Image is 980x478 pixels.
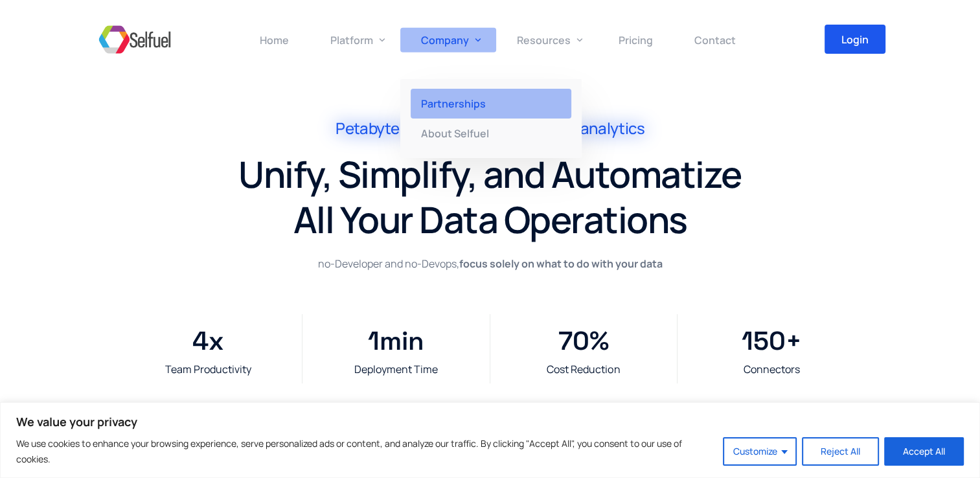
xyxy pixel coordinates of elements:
[764,338,980,478] iframe: Chat Widget
[89,152,892,197] h1: Unify, Simplify, and Automatize
[580,119,644,138] span: analytics
[400,89,582,119] a: Partnerships
[619,33,653,47] span: Pricing
[312,255,668,272] p: no-Developer and no-Devops,
[497,362,671,377] div: Cost Reduction
[260,33,289,47] span: Home
[209,321,295,362] span: x
[684,362,859,377] div: Connectors
[16,436,713,467] p: We use cookies to enhance your browsing experience, serve personalized ads or content, and analyz...
[841,34,869,45] span: Login
[723,437,797,466] button: Customize
[742,321,786,362] span: 150
[421,33,469,47] span: Company
[421,97,486,111] span: Partnerships
[368,321,380,362] span: 1
[330,33,373,47] span: Platform
[121,362,295,377] div: Team Productivity
[89,197,892,242] h1: All Your Data Operations​
[589,321,670,362] span: %
[400,119,582,148] a: About Selfuel
[95,20,174,59] img: Selfuel - Democratizing Innovation
[694,33,736,47] span: Contact
[517,33,571,47] span: Resources
[309,362,483,377] div: Deployment Time
[786,321,859,362] span: +
[459,256,663,271] strong: focus solely on what to do with your data
[825,25,885,54] a: Login
[192,321,209,362] span: 4
[16,414,964,429] p: We value your privacy
[336,119,399,138] span: Petabyte
[421,126,489,141] span: About Selfuel
[380,321,483,362] span: min
[558,321,589,362] span: 70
